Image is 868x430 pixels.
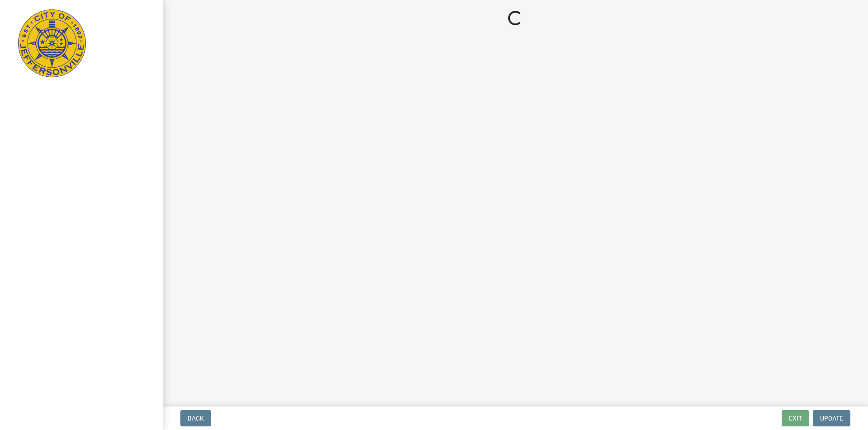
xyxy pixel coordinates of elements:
button: Exit [782,410,809,426]
button: Update [813,410,850,426]
span: Update [820,415,843,422]
button: Back [180,410,211,426]
img: City of Jeffersonville, Indiana [18,9,86,77]
span: Back [188,415,204,422]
